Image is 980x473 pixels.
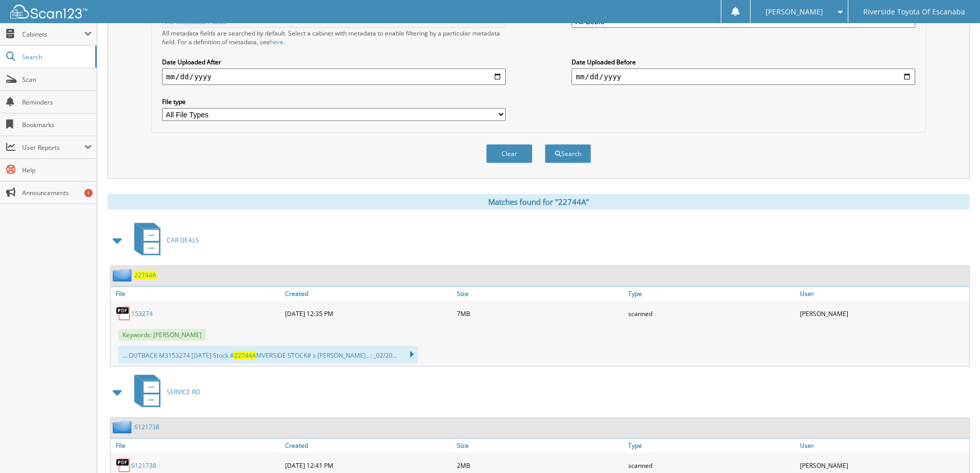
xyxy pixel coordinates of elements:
[22,52,90,61] span: Search
[167,236,199,244] span: CAR DEALS
[22,120,92,129] span: Bookmarks
[134,423,159,431] a: 6121738
[545,144,591,163] button: Search
[118,346,418,363] div: ... OUTBACK M3153274 [DATE] Stock # MVERSIDE STOCK# s [PERSON_NAME].. : _02/20...
[22,75,92,84] span: Scan
[454,287,626,301] a: Size
[626,439,797,452] a: Type
[108,194,970,209] div: Matches found for "22744A"
[162,58,506,66] label: Date Uploaded After
[626,287,797,301] a: Type
[765,9,823,15] span: [PERSON_NAME]
[626,303,797,324] div: scanned
[116,306,131,321] img: PDF.png
[162,29,506,46] div: All metadata fields are searched by default. Select a cabinet with metadata to enable filtering b...
[113,421,134,433] img: folder2.png
[111,287,282,301] a: File
[111,439,282,452] a: File
[113,269,134,282] img: folder2.png
[486,144,532,163] button: Clear
[116,458,131,473] img: PDF.png
[454,439,626,452] a: Size
[22,188,92,197] span: Announcements
[134,271,156,279] a: 22744A
[282,439,454,452] a: Created
[270,38,283,46] a: here
[572,68,915,85] input: end
[162,68,506,85] input: start
[282,287,454,301] a: Created
[234,351,256,360] span: 22744A
[22,166,92,174] span: Help
[128,220,199,260] a: CAR DEALS
[454,303,626,324] div: 7MB
[282,303,454,324] div: [DATE] 12:35 PM
[797,303,969,324] div: [PERSON_NAME]
[131,461,156,470] a: 6121738
[131,309,153,318] a: 153274
[797,287,969,301] a: User
[797,439,969,452] a: User
[10,5,87,19] img: scan123-logo-white.svg
[162,97,506,106] label: File type
[22,143,84,152] span: User Reports
[22,98,92,107] span: Reminders
[167,388,200,396] span: SERVICE RO
[118,329,206,341] span: Keywords: [PERSON_NAME]
[84,189,93,197] div: 1
[863,9,965,15] span: Riverside Toyota Of Escanaba
[572,58,915,66] label: Date Uploaded Before
[22,30,84,39] span: Cabinets
[128,372,200,412] a: SERVICE RO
